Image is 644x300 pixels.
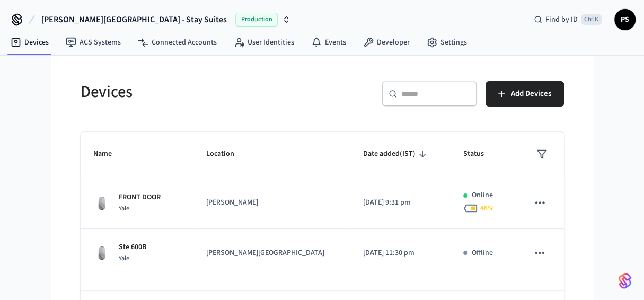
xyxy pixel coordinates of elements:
span: Ctrl K [581,14,602,25]
img: SeamLogoGradient.69752ec5.svg [619,272,631,289]
p: [PERSON_NAME][GEOGRAPHIC_DATA] [206,248,338,259]
span: Yale [119,204,129,213]
button: PS [614,9,636,30]
p: [PERSON_NAME] [206,197,338,208]
span: Add Devices [511,87,551,101]
p: Online [472,190,493,201]
span: Yale [119,254,129,263]
span: Find by ID [545,14,578,25]
p: Offline [472,248,493,259]
span: Production [235,13,278,27]
h5: Devices [81,81,316,103]
span: Name [93,146,126,162]
span: 48 % [480,203,494,214]
p: [DATE] 11:30 pm [363,248,438,259]
a: Devices [2,33,57,52]
span: [PERSON_NAME][GEOGRAPHIC_DATA] - Stay Suites [41,13,227,26]
img: August Wifi Smart Lock 3rd Gen, Silver, Front [93,195,110,211]
a: Events [303,33,355,52]
div: Find by IDCtrl K [525,10,610,29]
span: Date added(IST) [363,146,429,162]
a: ACS Systems [57,33,129,52]
img: August Wifi Smart Lock 3rd Gen, Silver, Front [93,244,110,261]
a: Developer [355,33,418,52]
a: Settings [418,33,475,52]
a: User Identities [225,33,303,52]
span: Status [463,146,498,162]
a: Connected Accounts [129,33,225,52]
span: PS [615,10,634,29]
p: FRONT DOOR [119,192,161,203]
p: Ste 600B [119,242,146,253]
span: Location [206,146,248,162]
button: Add Devices [486,81,564,107]
p: [DATE] 9:31 pm [363,197,438,208]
